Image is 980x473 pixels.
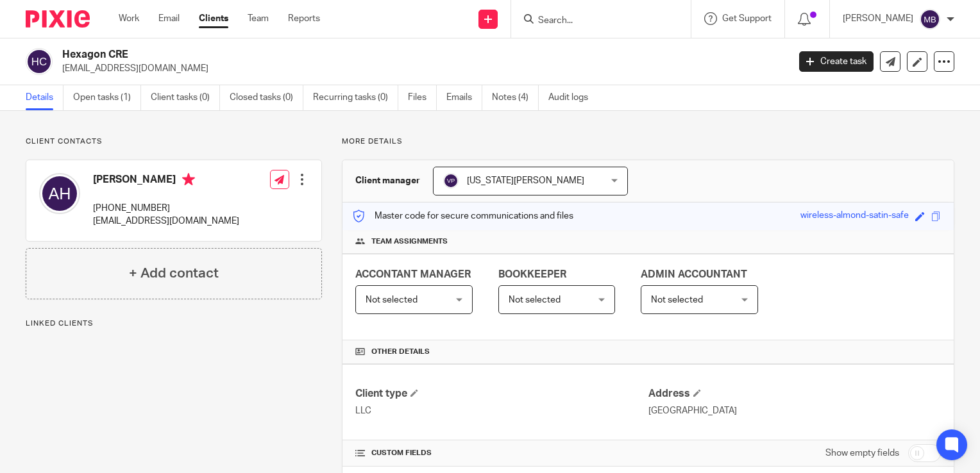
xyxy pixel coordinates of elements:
[443,173,459,188] img: svg%3E
[230,85,303,110] a: Closed tasks (0)
[342,137,954,147] p: More details
[93,173,239,189] h4: [PERSON_NAME]
[129,263,219,283] h4: + Add contact
[26,10,90,28] img: Pixie
[355,404,648,417] p: LLC
[498,269,566,279] span: BOOKKEEPER
[355,174,420,187] h3: Client manager
[352,210,573,222] p: Master code for secure communications and files
[537,15,652,27] input: Search
[467,176,584,185] span: [US_STATE][PERSON_NAME]
[26,137,322,147] p: Client contacts
[509,295,561,304] span: Not selected
[722,14,772,23] span: Get Support
[182,173,195,186] i: Primary
[366,295,418,304] span: Not selected
[26,319,322,329] p: Linked clients
[199,12,228,25] a: Clients
[799,51,874,72] a: Create task
[248,12,269,25] a: Team
[39,173,80,214] img: svg%3E
[158,12,180,25] a: Email
[313,85,398,110] a: Recurring tasks (0)
[648,404,941,417] p: [GEOGRAPHIC_DATA]
[93,215,239,228] p: [EMAIL_ADDRESS][DOMAIN_NAME]
[151,85,220,110] a: Client tasks (0)
[62,48,636,62] h2: Hexagon CRE
[408,85,437,110] a: Files
[548,85,598,110] a: Audit logs
[446,85,482,110] a: Emails
[843,12,913,25] p: [PERSON_NAME]
[93,202,239,215] p: [PHONE_NUMBER]
[355,448,648,458] h4: CUSTOM FIELDS
[641,269,747,279] span: ADMIN ACCOUNTANT
[119,12,139,25] a: Work
[371,236,448,247] span: Team assignments
[825,447,899,460] label: Show empty fields
[800,209,909,224] div: wireless-almond-satin-safe
[26,85,63,110] a: Details
[648,387,941,401] h4: Address
[73,85,141,110] a: Open tasks (1)
[920,9,940,29] img: svg%3E
[492,85,539,110] a: Notes (4)
[355,269,471,279] span: ACCONTANT MANAGER
[288,12,320,25] a: Reports
[651,295,703,304] span: Not selected
[355,387,648,401] h4: Client type
[26,48,53,75] img: svg%3E
[62,62,780,75] p: [EMAIL_ADDRESS][DOMAIN_NAME]
[371,347,430,357] span: Other details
